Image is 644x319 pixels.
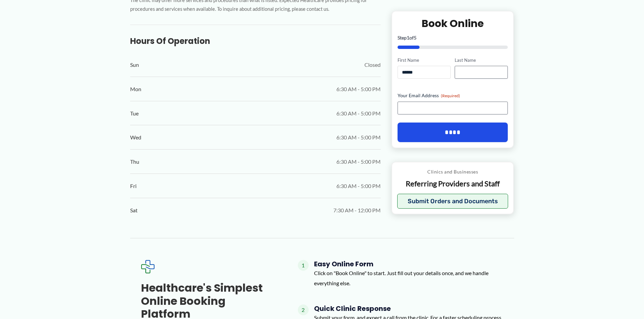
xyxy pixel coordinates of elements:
[336,132,381,142] span: 6:30 AM - 5:00 PM
[333,205,381,215] span: 7:30 AM - 12:00 PM
[397,179,508,189] p: Referring Providers and Staff
[441,94,460,99] span: (Required)
[298,260,309,271] span: 1
[130,108,139,118] span: Tue
[130,36,381,46] h3: Hours of Operation
[130,84,141,94] span: Mon
[455,57,508,63] label: Last Name
[397,168,508,177] p: Clinics and Businesses
[130,181,137,191] span: Fri
[398,57,451,63] label: First Name
[130,60,139,70] span: Sun
[397,194,508,209] button: Submit Orders and Documents
[364,60,381,70] span: Closed
[130,205,138,215] span: Sat
[336,108,381,118] span: 6:30 AM - 5:00 PM
[398,17,508,30] h2: Book Online
[336,181,381,191] span: 6:30 AM - 5:00 PM
[398,35,508,40] p: Step of
[398,92,508,99] label: Your Email Address
[298,304,309,315] span: 2
[314,268,503,288] p: Click on "Book Online" to start. Just fill out your details once, and we handle everything else.
[414,35,416,41] span: 5
[130,157,139,167] span: Thu
[314,260,503,268] h4: Easy Online Form
[336,84,381,94] span: 6:30 AM - 5:00 PM
[130,132,141,142] span: Wed
[407,35,409,41] span: 1
[314,304,503,313] h4: Quick Clinic Response
[141,260,154,273] img: Expected Healthcare Logo
[336,157,381,167] span: 6:30 AM - 5:00 PM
